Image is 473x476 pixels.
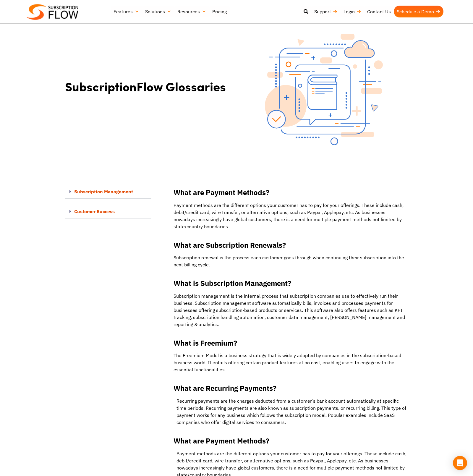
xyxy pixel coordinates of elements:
a: Login [341,6,364,17]
div: Subscription renewal is the process each customer goes through when continuing their subscription... [169,234,411,273]
div: Open Intercom Messenger [453,456,467,470]
a: Customer Success [74,208,115,214]
h2: What are Recurring Payments? [174,384,406,393]
div: Payment methods are the different options your customer has to pay for your offerings. These incl... [169,182,411,234]
h2: What are Payment Methods? [174,189,406,197]
a: Features [111,6,142,17]
a: Resources [174,6,209,17]
div: Subscription Management [65,185,151,199]
a: Contact Us [364,6,394,17]
h2: What are Payment Methods? [174,437,406,445]
a: Support [311,6,341,17]
img: Glossaries-banner [265,34,383,145]
h2: What are Subscription Renewals? [174,241,406,250]
h1: SubscriptionFlow Glossaries [65,79,234,94]
h2: What is Freemium? [174,339,406,347]
a: Subscription Management [74,189,133,195]
div: Subscription management is the internal process that subscription companies use to effectively ru... [169,273,411,332]
a: Schedule a Demo [394,6,443,17]
p: Recurring payments are the charges deducted from a customer’s bank account automatically at speci... [174,397,406,426]
a: Pricing [209,6,230,17]
div: Customer Success [65,205,151,218]
h2: What is Subscription Management? [174,279,406,288]
a: Solutions [142,6,174,17]
img: Subscriptionflow [27,4,78,20]
div: The Freemium Model is a business strategy that is widely adopted by companies in the subscription... [169,332,411,378]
